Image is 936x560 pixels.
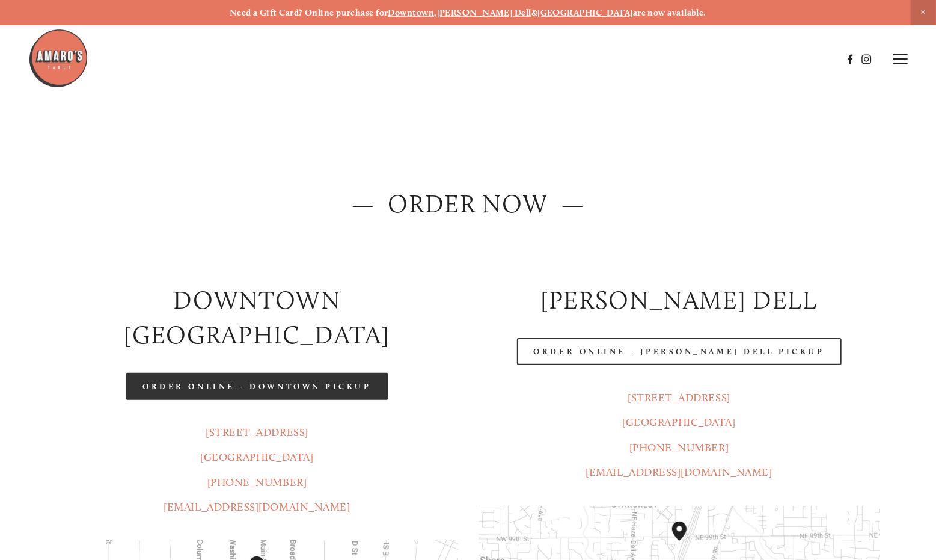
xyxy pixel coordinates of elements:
[479,283,880,318] h2: [PERSON_NAME] DELL
[537,7,633,18] a: [GEOGRAPHIC_DATA]
[207,476,307,489] a: [PHONE_NUMBER]
[517,338,842,365] a: Order Online - [PERSON_NAME] Dell Pickup
[629,441,729,454] a: [PHONE_NUMBER]
[56,283,457,352] h2: Downtown [GEOGRAPHIC_DATA]
[437,7,531,18] a: [PERSON_NAME] Dell
[126,373,388,400] a: Order Online - Downtown pickup
[622,416,735,429] a: [GEOGRAPHIC_DATA]
[586,466,772,479] a: [EMAIL_ADDRESS][DOMAIN_NAME]
[164,500,350,514] a: [EMAIL_ADDRESS][DOMAIN_NAME]
[388,7,435,18] a: Downtown
[206,426,308,439] a: [STREET_ADDRESS]
[28,28,88,88] img: Amaro's Table
[56,186,879,221] h2: — ORDER NOW —
[628,391,730,404] a: [STREET_ADDRESS]
[230,7,388,18] strong: Need a Gift Card? Online purchase for
[633,7,706,18] strong: are now available.
[672,522,701,560] div: Amaro's Table 816 Northeast 98th Circle Vancouver, WA, 98665, United States
[434,7,436,18] strong: ,
[200,451,313,464] a: [GEOGRAPHIC_DATA]
[531,7,537,18] strong: &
